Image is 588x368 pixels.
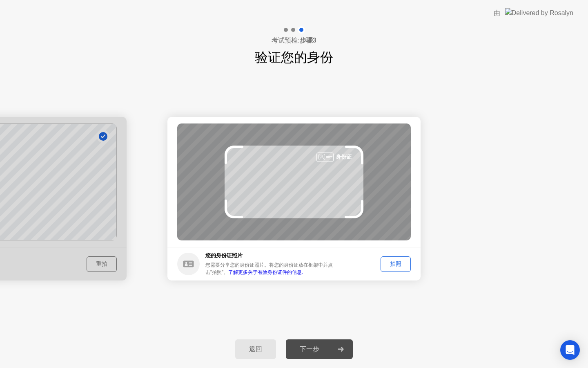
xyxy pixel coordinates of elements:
[205,261,343,276] div: 您需要分享您的身份证照片。将您的身份证放在框架中并点击”拍照”。
[560,340,580,360] div: Open Intercom Messenger
[205,251,343,260] h5: 您的身份证照片
[286,339,353,359] button: 下一步
[228,269,303,275] a: 了解更多关于有效身份证件的信息.
[238,345,274,354] div: 返回
[255,47,333,67] h1: 验证您的身份
[272,36,316,45] h4: 考试预检:
[288,345,331,354] div: 下一步
[381,256,411,272] button: 拍照
[235,339,276,359] button: 返回
[300,37,316,44] b: 步骤3
[336,153,352,161] div: 身份证
[505,8,573,18] img: Delivered by Rosalyn
[383,260,408,268] div: 拍照
[494,8,500,18] div: 由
